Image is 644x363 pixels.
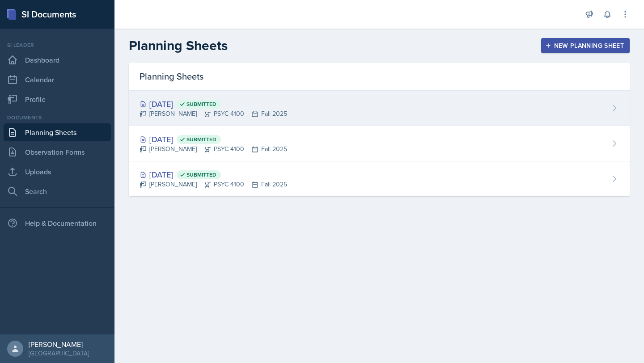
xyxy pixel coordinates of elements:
a: Uploads [4,163,111,181]
div: New Planning Sheet [547,42,624,49]
a: Calendar [4,71,111,89]
a: [DATE] Submitted [PERSON_NAME]PSYC 4100Fall 2025 [129,91,630,126]
span: Submitted [186,171,216,178]
div: [PERSON_NAME] PSYC 4100 Fall 2025 [140,180,287,189]
a: Observation Forms [4,143,111,161]
div: [PERSON_NAME] PSYC 4100 Fall 2025 [140,144,287,154]
button: New Planning Sheet [541,38,630,53]
div: [DATE] [140,133,287,145]
a: Planning Sheets [4,123,111,141]
div: Help & Documentation [4,214,111,232]
a: Profile [4,90,111,108]
a: Dashboard [4,51,111,69]
div: Planning Sheets [129,63,630,91]
a: [DATE] Submitted [PERSON_NAME]PSYC 4100Fall 2025 [129,126,630,161]
div: [DATE] [140,98,287,110]
div: [PERSON_NAME] PSYC 4100 Fall 2025 [140,109,287,118]
h2: Planning Sheets [129,38,228,54]
div: Si leader [4,41,111,49]
div: Documents [4,114,111,122]
span: Submitted [186,101,216,108]
div: [PERSON_NAME] [29,340,89,349]
a: Search [4,182,111,200]
div: [DATE] [140,169,287,181]
div: [GEOGRAPHIC_DATA] [29,349,89,358]
span: Submitted [186,136,216,143]
a: [DATE] Submitted [PERSON_NAME]PSYC 4100Fall 2025 [129,161,630,196]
